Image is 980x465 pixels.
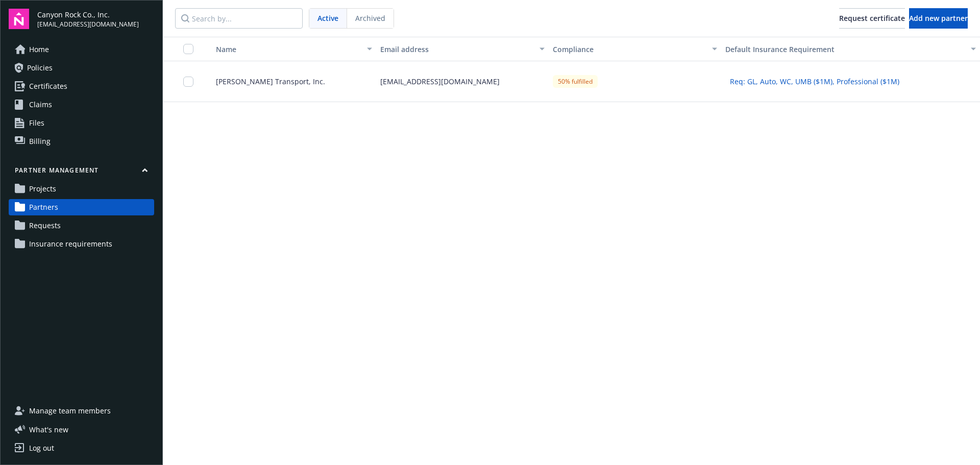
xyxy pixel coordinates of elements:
[376,37,549,61] button: Email address
[29,115,44,131] span: Files
[37,20,139,29] span: [EMAIL_ADDRESS][DOMAIN_NAME]
[37,9,139,20] span: Canyon Rock Co., Inc.
[9,403,154,419] a: Manage team members
[183,77,193,87] input: Toggle Row Selected
[909,8,968,29] button: Add new partner
[9,217,154,234] a: Requests
[29,403,111,419] span: Manage team members
[29,41,49,58] span: Home
[725,44,965,55] div: Default Insurance Requirement
[9,424,85,435] button: What's new
[9,41,154,58] a: Home
[29,424,68,435] span: What ' s new
[29,217,61,234] span: Requests
[208,76,325,87] span: [PERSON_NAME] Transport, Inc.
[37,9,154,29] button: Canyon Rock Co., Inc.[EMAIL_ADDRESS][DOMAIN_NAME]
[183,44,193,54] input: Select all
[376,61,549,102] div: [EMAIL_ADDRESS][DOMAIN_NAME]
[208,44,361,55] div: Toggle SortBy
[29,199,58,215] span: Partners
[9,166,154,179] button: Partner management
[29,236,112,252] span: Insurance requirements
[9,78,154,94] a: Certificates
[27,60,53,76] span: Policies
[9,181,154,197] a: Projects
[9,115,154,131] a: Files
[725,74,904,89] button: Req: GL, Auto, WC, UMB ($1M), Professional ($1M)
[721,37,980,61] button: Default Insurance Requirement
[9,199,154,215] a: Partners
[317,13,338,23] span: Active
[355,13,385,23] span: Archived
[9,9,29,29] img: navigator-logo.svg
[9,133,154,150] a: Billing
[29,181,56,197] span: Projects
[549,37,721,61] button: Compliance
[9,60,154,76] a: Policies
[909,13,968,23] span: Add new partner
[730,76,899,87] span: Req: GL, Auto, WC, UMB ($1M), Professional ($1M)
[839,8,905,29] button: Request certificate
[29,440,54,456] div: Log out
[553,44,706,55] div: Compliance
[208,44,361,55] div: Name
[175,8,303,29] input: Search by...
[380,44,533,55] div: Email address
[29,78,67,94] span: Certificates
[9,236,154,252] a: Insurance requirements
[29,133,51,150] span: Billing
[9,96,154,113] a: Claims
[553,75,598,88] div: 50% fulfilled
[29,96,52,113] span: Claims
